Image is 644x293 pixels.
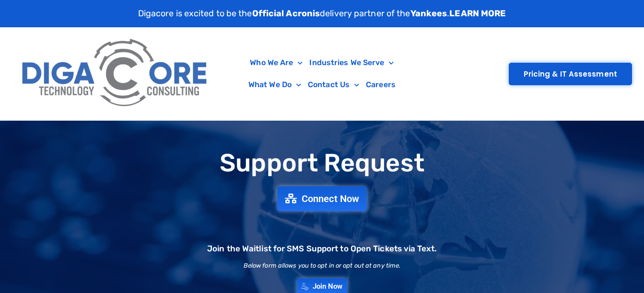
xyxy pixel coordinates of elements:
strong: Official Acronis [252,8,320,19]
a: Pricing & IT Assessment [509,63,632,85]
strong: Yankees [410,8,447,19]
a: What We Do [245,74,304,96]
span: Join Now [313,283,343,290]
h2: Join the Waitlist for SMS Support to Open Tickets via Text. [207,245,437,253]
a: Careers [363,74,399,96]
a: Contact Us [304,74,363,96]
p: Digacore is excited to be the delivery partner of the . [138,7,506,20]
a: Industries We Serve [306,52,397,74]
span: Pricing & IT Assessment [524,70,617,78]
span: Connect Now [302,194,359,203]
a: Connect Now [277,186,367,211]
h1: Support Request [5,149,639,177]
nav: Menu [219,52,425,96]
img: Digacore Logo [17,32,214,115]
a: Who We Are [246,52,306,74]
a: LEARN MORE [449,8,506,19]
h2: Below form allows you to opt in or opt out at any time. [244,262,401,269]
